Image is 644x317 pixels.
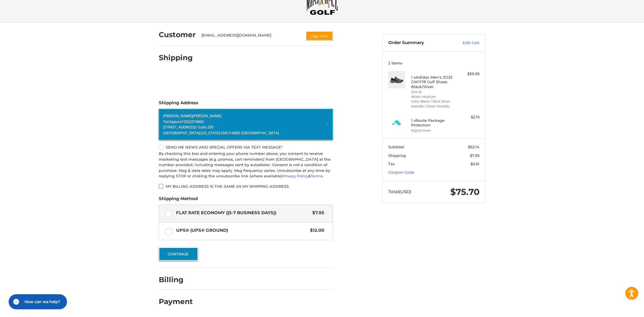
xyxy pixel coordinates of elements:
[388,170,414,174] a: Coupon Code
[201,33,300,41] div: [EMAIL_ADDRESS][DOMAIN_NAME]
[195,124,213,130] span: / Suite 200
[159,184,333,189] label: My billing address is the same as my shipping address.
[388,61,479,65] h3: 2 Items
[159,297,193,306] h2: Payment
[457,114,479,120] div: $2.15
[159,151,333,179] div: By checking this box and entering your phone number above, you consent to receive marketing text ...
[159,275,193,284] h2: Billing
[457,71,479,77] div: $59.99
[6,292,69,311] iframe: Gorgias live chat messenger
[176,227,307,234] span: UPS® (UPS® Ground)
[411,118,455,128] h4: 1 x Route Package Protection
[159,109,333,140] a: Enter or select a different address
[163,130,201,135] span: [GEOGRAPHIC_DATA],
[411,128,455,133] li: Digital Item
[192,113,221,118] span: [PERSON_NAME]
[411,90,455,94] li: Size 12
[388,145,404,149] span: Subtotal
[182,119,204,124] span: 12022574692
[163,119,182,124] span: TenSqaure
[388,189,411,194] span: Total (USD)
[159,247,198,261] button: Continue
[468,145,479,149] span: $62.14
[388,162,395,166] span: Tax
[471,162,479,166] span: $5.61
[159,30,196,39] h2: Customer
[159,195,198,205] legend: Shipping Method
[242,130,279,135] span: [GEOGRAPHIC_DATA]
[306,31,333,41] button: Sign Out
[411,94,455,99] li: Width Medium
[388,153,406,158] span: Shipping
[411,99,455,109] li: Color Black / Dark Silver Metallic / Silver Metallic
[307,227,324,234] span: $12.00
[282,174,308,178] a: Privacy Policy
[450,40,479,46] a: Edit Cart
[470,153,479,158] span: $7.95
[221,130,242,135] span: 55413-4605 /
[159,145,333,149] label: Send me news and special offers via text message*
[163,113,192,118] span: [PERSON_NAME]
[159,100,198,109] legend: Shipping Address
[450,187,479,197] span: $75.70
[159,53,193,62] h2: Shipping
[163,124,195,130] span: [STREET_ADDRESS]
[388,40,450,46] h3: Order Summary
[176,210,310,216] span: Flat Rate Economy ((5-7 Business Days))
[309,210,324,216] span: $7.95
[411,75,455,89] h4: 1 x Adidas Men's ZG23 GW1178 Golf Shoes Black/Silver
[311,174,323,178] a: Terms
[201,130,221,135] span: [US_STATE],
